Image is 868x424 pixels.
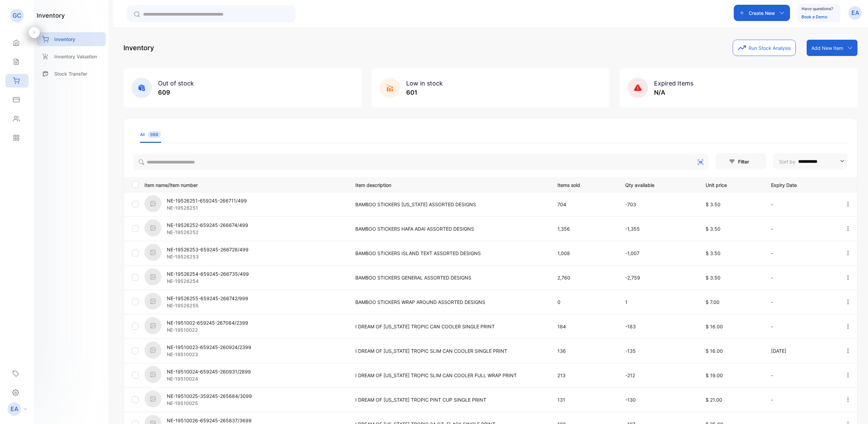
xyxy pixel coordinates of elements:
p: NE-19510023-659245-260924/2399 [167,344,251,351]
p: NE-19510023 [167,351,251,358]
span: Expired Items [654,80,693,87]
button: Run Stock Analysis [733,40,796,56]
p: NE-19510026-659245-265837/3699 [167,417,252,424]
p: NE-19510025 [167,400,252,407]
p: Expiry Date [771,180,831,189]
p: Unit price [706,180,757,189]
p: -130 [625,396,691,403]
p: -212 [625,372,691,379]
p: NE-19510024-659245-260931/2899 [167,368,251,375]
p: - [771,274,831,281]
img: item [144,366,161,383]
p: -183 [625,323,691,330]
span: Out of stock [158,80,194,87]
p: BAMBOO STICKERS GENERAL ASSORTED DESIGNS [355,274,543,281]
p: NE-19526251 [167,204,247,211]
span: $ 3.50 [706,201,721,207]
p: NE-19510024 [167,375,251,382]
span: 988 [147,131,161,138]
button: Create New [734,5,790,21]
img: item [144,219,161,236]
p: - [771,225,831,232]
span: $ 3.50 [706,275,721,281]
p: NE-19526253 [167,253,249,260]
img: item [144,195,161,212]
p: - [771,372,831,379]
p: NE-19510025-359245-265684/3099 [167,392,252,400]
p: NE-19510022 [167,326,248,333]
img: item [144,390,161,407]
p: Qty available [625,180,691,189]
p: NE-19526254-659245-266735/499 [167,270,249,277]
p: NE-19526252-659245-266674/499 [167,221,248,229]
p: I DREAM OF [US_STATE] TROPIC SLIM CAN COOLER SINGLE PRINT [355,347,543,354]
a: Inventory [37,32,106,46]
iframe: LiveChat chat widget [840,396,868,424]
span: $ 16.00 [706,348,723,354]
div: All [140,132,161,138]
p: GC [13,11,21,20]
p: NE-19526253-659245-266728/499 [167,246,249,253]
p: BAMBOO STICKERS WRAP AROUND ASSORTED DESIGNS [355,298,543,306]
p: -2,759 [625,274,691,281]
p: -135 [625,347,691,354]
p: - [771,323,831,330]
p: 1,008 [557,250,612,257]
p: EA [11,405,18,413]
p: Stock Transfer [54,70,87,77]
p: Add New Item [811,44,843,52]
p: BAMBOO STICKERS HAFA ADAI ASSORTED DESIGNS [355,225,543,232]
p: 184 [557,323,612,330]
p: 609 [158,88,194,97]
span: $ 3.50 [706,250,721,256]
p: BAMBOO STICKERS [US_STATE] ASSORTED DESIGNS [355,201,543,208]
h1: inventory [37,11,65,20]
p: I DREAM OF [US_STATE] TROPIC PINT CUP SINGLE PRINT [355,396,543,403]
p: Have questions? [802,5,833,12]
p: BAMBOO STICKERS ISLAND TEXT ASSORTED DESIGNS [355,250,543,257]
span: $ 7.00 [706,299,719,305]
p: Create New [749,9,775,17]
p: [DATE] [771,347,831,354]
p: -1,007 [625,250,691,257]
p: NE-19526251-659245-266711/499 [167,197,247,204]
p: I DREAM OF [US_STATE] TROPIC CAN COOLER SINGLE PRINT [355,323,543,330]
img: item [144,268,161,285]
p: I DREAM OF [US_STATE] TROPIC SLIM CAN COOLER FULL WRAP PRINT [355,372,543,379]
button: Sort by [773,153,848,170]
span: Low in stock [406,80,443,87]
p: - [771,298,831,306]
p: EA [851,8,859,17]
p: Sort by [779,158,795,165]
img: item [144,342,161,359]
p: -703 [625,201,691,208]
p: NE-19526255 [167,302,248,309]
a: Inventory Valuation [37,50,106,63]
p: - [771,250,831,257]
p: -1,355 [625,225,691,232]
p: NE-19526252 [167,229,248,236]
span: $ 16.00 [706,324,723,329]
p: Inventory [54,36,75,43]
span: $ 3.50 [706,226,721,232]
p: Item description [355,180,543,189]
span: $ 19.00 [706,372,723,378]
p: - [771,201,831,208]
p: 136 [557,347,612,354]
img: item [144,244,161,261]
p: NE-1951002-659245-267084/2399 [167,319,248,326]
p: 1 [625,298,691,306]
p: 704 [557,201,612,208]
p: 131 [557,396,612,403]
p: 1,356 [557,225,612,232]
p: 2,760 [557,274,612,281]
p: 213 [557,372,612,379]
p: - [771,396,831,403]
p: Inventory [123,43,154,53]
a: Book a Demo [802,14,827,19]
p: 601 [406,88,443,97]
p: Items sold [557,180,612,189]
p: N/A [654,88,693,97]
p: 0 [557,298,612,306]
img: item [144,317,161,334]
